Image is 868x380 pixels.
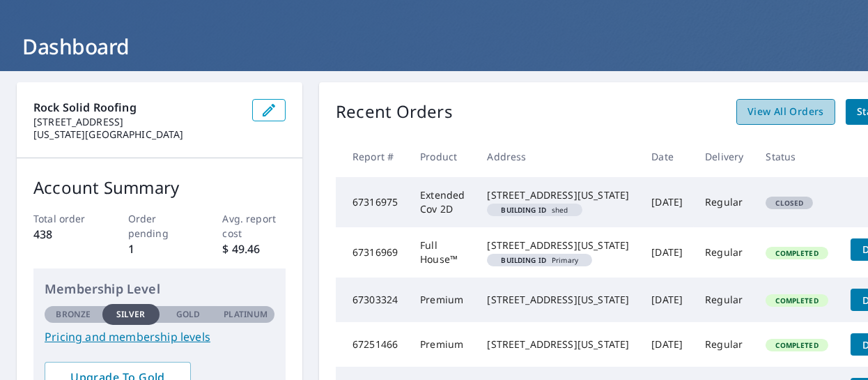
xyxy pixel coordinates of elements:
[694,177,754,227] td: Regular
[17,32,851,61] h1: Dashboard
[694,278,754,322] td: Regular
[640,322,694,367] td: [DATE]
[767,198,812,208] span: Closed
[487,337,629,351] div: [STREET_ADDRESS][US_STATE]
[336,136,409,177] th: Report #
[409,322,476,367] td: Premium
[33,128,241,141] p: [US_STATE][GEOGRAPHIC_DATA]
[409,227,476,278] td: Full House™
[176,308,200,321] p: Gold
[501,206,546,213] em: Building ID
[33,175,286,200] p: Account Summary
[128,211,192,241] p: Order pending
[336,177,409,227] td: 67316975
[128,241,192,257] p: 1
[736,99,835,125] a: View All Orders
[336,322,409,367] td: 67251466
[747,103,824,121] span: View All Orders
[409,278,476,322] td: Premium
[476,136,640,177] th: Address
[754,136,839,177] th: Status
[409,136,476,177] th: Product
[487,293,629,307] div: [STREET_ADDRESS][US_STATE]
[409,177,476,227] td: Extended Cov 2D
[767,340,826,350] span: Completed
[767,248,826,258] span: Completed
[223,211,286,241] p: Avg. report cost
[223,241,286,257] p: $ 49.46
[487,188,629,202] div: [STREET_ADDRESS][US_STATE]
[224,308,268,321] p: Platinum
[767,296,826,305] span: Completed
[694,136,754,177] th: Delivery
[33,226,97,243] p: 438
[487,238,629,252] div: [STREET_ADDRESS][US_STATE]
[694,322,754,367] td: Regular
[116,308,146,321] p: Silver
[493,206,576,213] span: shed
[493,257,587,264] span: Primary
[33,211,97,226] p: Total order
[501,257,546,264] em: Building ID
[336,99,453,125] p: Recent Orders
[33,116,241,128] p: [STREET_ADDRESS]
[694,227,754,278] td: Regular
[640,278,694,322] td: [DATE]
[336,278,409,322] td: 67303324
[33,99,241,116] p: Rock Solid Roofing
[56,308,91,321] p: Bronze
[336,227,409,278] td: 67316969
[45,328,274,345] a: Pricing and membership levels
[45,280,274,298] p: Membership Level
[640,136,694,177] th: Date
[640,177,694,227] td: [DATE]
[640,227,694,278] td: [DATE]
